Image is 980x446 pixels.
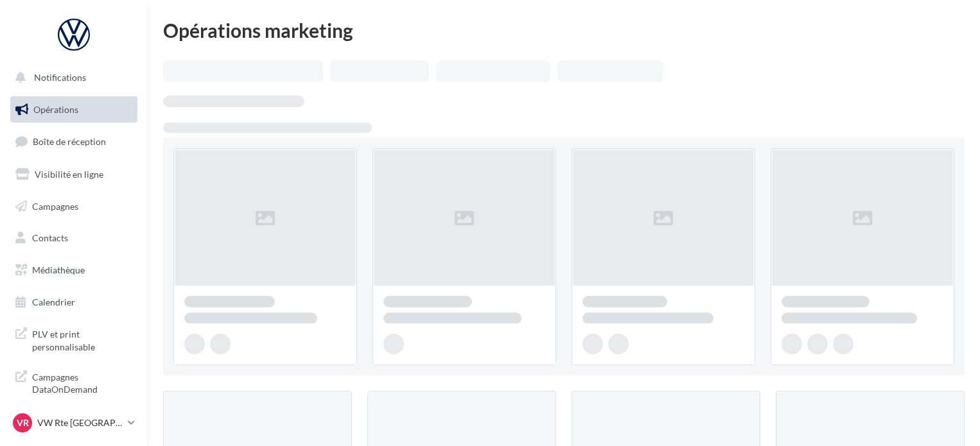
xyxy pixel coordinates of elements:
span: Campagnes DataOnDemand [32,368,132,396]
a: Opérations [8,96,140,123]
span: Notifications [34,72,86,83]
span: Médiathèque [32,264,85,275]
a: Visibilité en ligne [8,161,140,188]
span: Calendrier [32,296,75,307]
span: Opérations [33,104,78,115]
button: Notifications [8,64,135,91]
a: Médiathèque [8,257,140,284]
a: Calendrier [8,289,140,316]
span: Boîte de réception [33,136,106,147]
a: Campagnes [8,193,140,220]
div: Opérations marketing [163,21,965,40]
p: VW Rte [GEOGRAPHIC_DATA] [37,416,123,429]
a: Contacts [8,225,140,252]
a: Boîte de réception [8,128,140,155]
span: Campagnes [32,200,78,211]
span: Visibilité en ligne [35,169,103,180]
a: Campagnes DataOnDemand [8,363,140,401]
span: VR [17,416,29,429]
span: Contacts [32,232,68,243]
span: PLV et print personnalisable [32,325,132,353]
a: VR VW Rte [GEOGRAPHIC_DATA] [10,411,137,435]
a: PLV et print personnalisable [8,320,140,358]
